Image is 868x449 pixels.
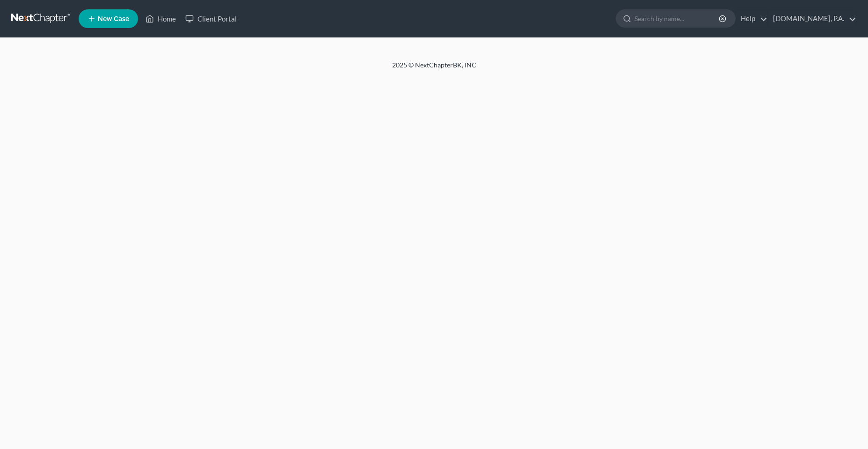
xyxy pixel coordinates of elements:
[181,10,241,27] a: Client Portal
[168,60,701,77] div: 2025 © NextChapterBK, INC
[635,10,720,27] input: Search by name...
[736,10,767,27] a: Help
[141,10,181,27] a: Home
[768,10,856,27] a: [DOMAIN_NAME], P.A.
[98,15,129,22] span: New Case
